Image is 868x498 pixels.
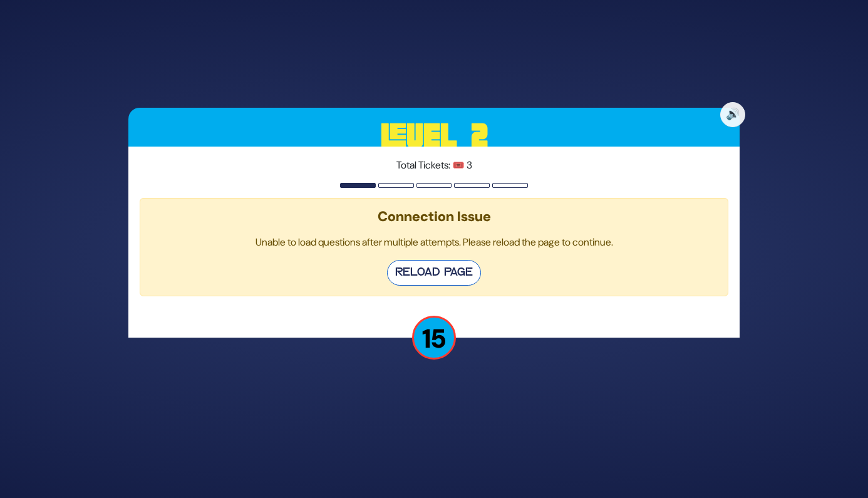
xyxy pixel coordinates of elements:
p: 15 [412,316,456,360]
p: Total Tickets: 🎟️ 3 [140,158,728,173]
button: 🔊 [720,102,745,127]
button: Reload Page [387,260,481,286]
h5: Connection Issue [150,209,718,225]
h3: Level 2 [128,108,740,164]
p: Unable to load questions after multiple attempts. Please reload the page to continue. [150,235,718,250]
